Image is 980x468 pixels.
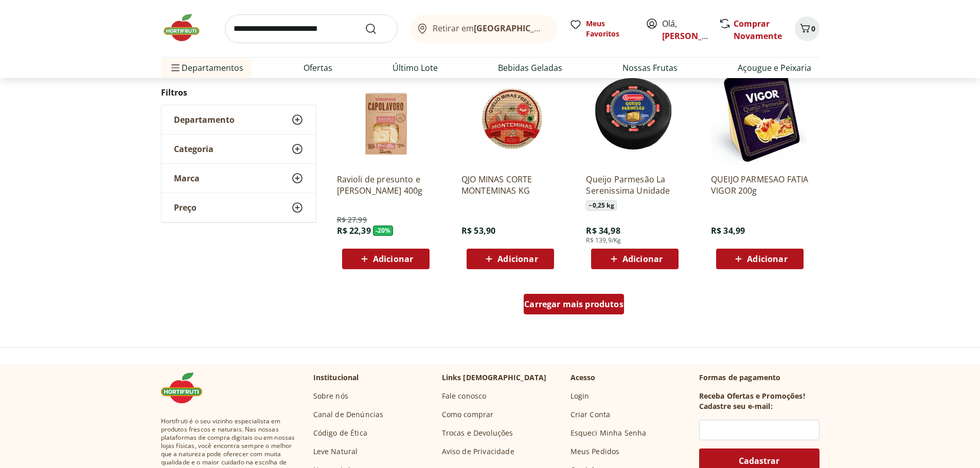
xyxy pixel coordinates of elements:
[662,17,708,42] span: Olá,
[442,428,513,438] a: Trocas e Devoluções
[442,391,487,401] a: Fale conosco
[337,68,435,165] img: Ravioli de presunto e queijo Capolavoro 400g
[571,446,620,457] a: Meus Pedidos
[586,236,621,245] span: R$ 139,9/Kg
[716,249,804,269] button: Adicionar
[161,372,212,403] img: Hortifruti
[586,200,616,211] span: ~ 0,25 kg
[342,249,430,269] button: Adicionar
[225,14,398,43] input: search
[313,428,367,438] a: Código de Ética
[571,391,590,401] a: Login
[571,372,596,383] p: Acesso
[461,225,495,236] span: R$ 53,90
[337,215,367,225] span: R$ 27,99
[571,428,647,438] a: Esqueci Minha Senha
[734,18,782,42] a: Comprar Novamente
[622,62,678,74] a: Nossas Frutas
[442,409,494,420] a: Como comprar
[738,62,811,74] a: Açougue e Peixaria
[586,174,684,196] a: Queijo Parmesão La Serenissima Unidade
[467,249,554,269] button: Adicionar
[622,255,663,263] span: Adicionar
[313,409,384,420] a: Canal de Denúncias
[699,391,805,401] h3: Receba Ofertas e Promoções!
[373,226,394,236] span: - 20 %
[162,105,316,134] button: Departamento
[711,225,745,236] span: R$ 34,99
[337,225,371,236] span: R$ 22,39
[586,225,620,236] span: R$ 34,98
[524,300,623,308] span: Carregar mais produtos
[461,68,559,165] img: QJO MINAS CORTE MONTEMINAS KG
[313,446,358,457] a: Leve Natural
[586,68,684,165] img: Queijo Parmesão La Serenissima Unidade
[393,62,438,74] a: Último Lote
[474,23,647,34] b: [GEOGRAPHIC_DATA]/[GEOGRAPHIC_DATA]
[433,24,546,33] span: Retirar em
[161,12,212,43] img: Hortifruti
[586,18,633,39] span: Meus Favoritos
[442,446,514,457] a: Aviso de Privacidade
[662,30,729,42] a: [PERSON_NAME]
[498,62,562,74] a: Bebidas Geladas
[442,372,547,383] p: Links [DEMOGRAPHIC_DATA]
[174,202,197,213] span: Preço
[169,55,182,80] button: Menu
[174,144,213,154] span: Categoria
[739,457,779,465] span: Cadastrar
[795,16,819,41] button: Carrinho
[174,173,200,183] span: Marca
[524,294,624,319] a: Carregar mais produtos
[174,115,235,125] span: Departamento
[162,135,316,163] button: Categoria
[161,82,316,103] h2: Filtros
[410,14,557,43] button: Retirar em[GEOGRAPHIC_DATA]/[GEOGRAPHIC_DATA]
[313,372,359,383] p: Institucional
[337,174,435,196] a: Ravioli de presunto e [PERSON_NAME] 400g
[461,174,559,196] a: QJO MINAS CORTE MONTEMINAS KG
[699,401,773,411] h3: Cadastre seu e-mail:
[591,249,679,269] button: Adicionar
[304,62,332,74] a: Ofertas
[711,68,809,165] img: QUEIJO PARMESAO FATIA VIGOR 200g
[162,193,316,222] button: Preço
[373,255,413,263] span: Adicionar
[313,391,348,401] a: Sobre nós
[497,255,538,263] span: Adicionar
[747,255,787,263] span: Adicionar
[365,23,389,35] button: Submit Search
[169,55,243,80] span: Departamentos
[711,174,809,196] a: QUEIJO PARMESAO FATIA VIGOR 200g
[699,372,819,383] p: Formas de pagamento
[162,164,316,193] button: Marca
[811,24,815,33] span: 0
[571,409,611,420] a: Criar Conta
[569,18,633,39] a: Meus Favoritos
